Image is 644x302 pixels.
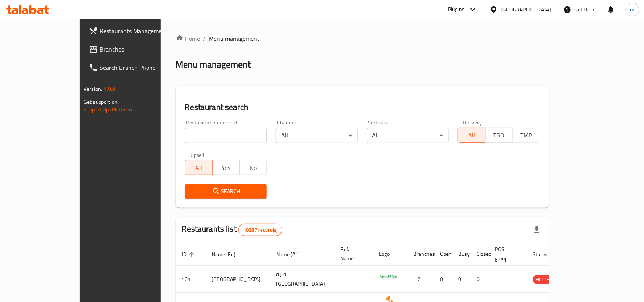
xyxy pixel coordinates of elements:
button: TMP [512,128,540,143]
span: Branches [100,45,181,54]
span: Search Branch Phone [100,63,181,72]
button: All [185,160,213,175]
li: / [203,34,206,43]
span: HIDDEN [533,275,556,284]
span: Yes [216,162,237,173]
td: 401 [176,266,206,293]
span: ID [182,250,196,259]
span: 10287 record(s) [239,226,282,234]
h2: Restaurants list [182,223,283,236]
span: Ref. Name [341,245,364,263]
span: Status [533,250,558,259]
th: Open [434,242,452,266]
div: Export file [528,221,546,239]
a: Support.OpsPlatform [84,105,132,115]
td: [GEOGRAPHIC_DATA] [206,266,270,293]
span: Get support on: [84,97,119,107]
th: Branches [407,242,434,266]
img: Spicy Village [379,268,398,287]
span: All [188,162,209,173]
div: All [276,128,358,143]
span: 1.0.0 [103,84,115,94]
h2: Restaurant search [185,102,540,113]
div: Total records count [238,224,282,236]
button: All [458,128,485,143]
button: Yes [212,160,240,175]
td: 0 [452,266,471,293]
td: قرية [GEOGRAPHIC_DATA] [270,266,335,293]
th: Busy [452,242,471,266]
span: TGO [489,130,510,141]
a: Branches [83,40,187,58]
a: Restaurants Management [83,22,187,40]
span: POS group [495,245,518,263]
button: No [239,160,267,175]
a: Home [176,34,200,43]
span: m [630,5,635,14]
button: TGO [485,128,513,143]
span: Search [191,187,261,196]
td: 0 [471,266,489,293]
span: TMP [516,130,537,141]
div: Plugins [448,5,465,14]
span: All [461,130,482,141]
span: No [243,162,264,173]
span: Menu management [209,34,260,43]
label: Delivery [463,120,482,125]
div: [GEOGRAPHIC_DATA] [501,5,551,14]
h2: Menu management [176,58,251,71]
td: 2 [407,266,434,293]
div: All [367,128,449,143]
a: Search Branch Phone [83,58,187,77]
span: Version: [84,84,102,94]
span: Name (Ar) [276,250,309,259]
th: Logo [373,242,407,266]
span: Name (En) [212,250,245,259]
td: 0 [434,266,452,293]
nav: breadcrumb [176,34,549,43]
span: Restaurants Management [100,26,181,36]
input: Search for restaurant name or ID.. [185,128,267,143]
div: HIDDEN [533,275,556,284]
th: Closed [471,242,489,266]
button: Search [185,184,267,199]
label: Upsell [190,152,204,158]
